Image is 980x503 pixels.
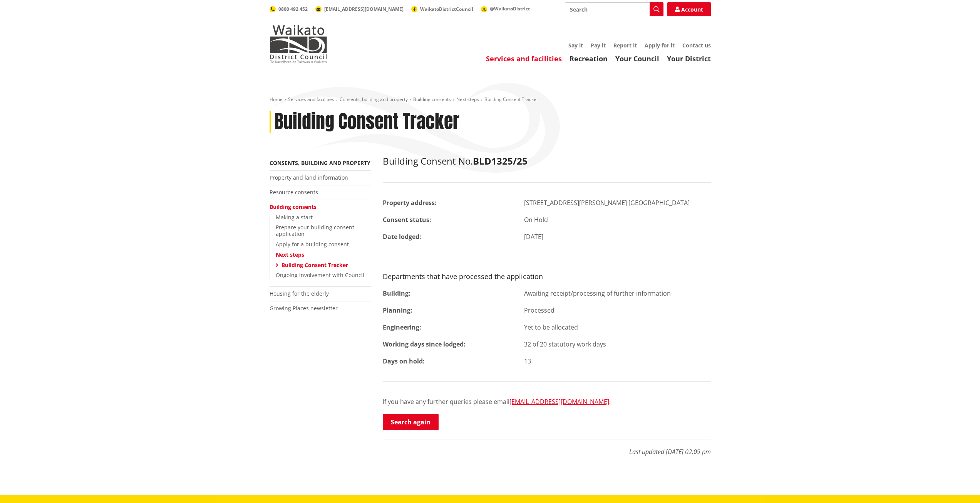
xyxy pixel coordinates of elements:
span: @WaikatoDistrict [490,5,530,12]
a: Home [270,96,283,103]
strong: Date lodged: [383,232,421,241]
a: Your Council [615,54,659,63]
strong: Consent status: [383,215,431,224]
h1: Building Consent Tracker [275,111,459,133]
p: Last updated [DATE] 02:09 pm [383,439,711,456]
span: [EMAIL_ADDRESS][DOMAIN_NAME] [324,6,404,12]
span: 0800 492 452 [278,6,308,12]
a: Pay it [591,42,606,49]
a: Consents, building and property [340,96,408,103]
a: Apply for a building consent [276,241,349,248]
img: Waikato District Council - Te Kaunihera aa Takiwaa o Waikato [270,25,327,63]
a: 0800 492 452 [270,6,308,12]
a: Building consents [413,96,451,103]
div: Yet to be allocated [518,323,717,332]
strong: Building: [383,289,410,298]
div: Awaiting receipt/processing of further information [518,289,717,298]
a: @WaikatoDistrict [481,5,530,12]
a: [EMAIL_ADDRESS][DOMAIN_NAME] [315,6,404,12]
span: Building Consent Tracker [484,96,538,103]
a: Making a start [276,214,313,221]
div: [STREET_ADDRESS][PERSON_NAME] [GEOGRAPHIC_DATA] [518,198,717,207]
nav: breadcrumb [270,96,711,103]
div: 13 [518,357,717,366]
a: Building consents [270,203,317,210]
strong: Working days since lodged: [383,340,466,348]
a: Building Consent Tracker [281,261,348,269]
span: WaikatoDistrictCouncil [420,6,473,12]
a: Report it [613,42,637,49]
a: Next steps [456,96,479,103]
input: Search input [565,2,663,16]
p: If you have any further queries please email . [383,397,711,406]
a: Resource consents [270,188,318,196]
a: Growing Places newsletter [270,304,338,312]
div: 32 of 20 statutory work days [518,340,717,349]
a: Housing for the elderly [270,290,329,297]
a: Property and land information [270,174,348,181]
strong: BLD1325/25 [473,155,528,167]
a: Recreation [570,54,608,63]
h2: Building Consent No. [383,156,711,167]
a: Account [667,2,711,16]
a: Your District [667,54,711,63]
h3: Departments that have processed the application [383,273,711,281]
div: On Hold [518,215,717,224]
a: WaikatoDistrictCouncil [411,6,473,12]
a: Ongoing involvement with Council [276,271,364,279]
div: [DATE] [518,232,717,241]
div: Processed [518,306,717,315]
strong: Property address: [383,199,437,207]
a: Consents, building and property [270,159,370,167]
a: Say it [568,42,583,49]
a: [EMAIL_ADDRESS][DOMAIN_NAME] [509,397,609,406]
a: Services and facilities [486,54,562,63]
a: Apply for it [645,42,675,49]
a: Contact us [682,42,711,49]
a: Services and facilities [288,96,334,103]
a: Prepare your building consent application [276,224,354,237]
strong: Planning: [383,306,412,315]
strong: Engineering: [383,323,421,331]
a: Next steps [276,251,304,258]
a: Search again [383,414,439,430]
strong: Days on hold: [383,357,425,365]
